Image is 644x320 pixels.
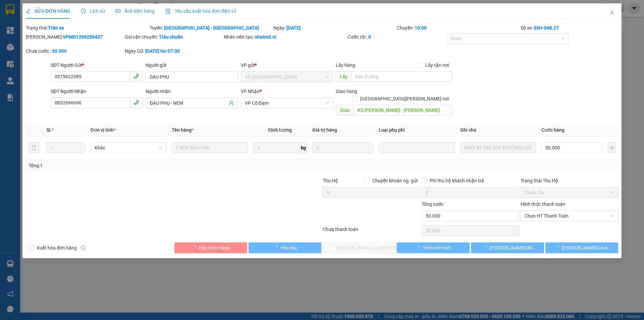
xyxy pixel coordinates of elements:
[29,162,249,169] div: Tổng: 1
[241,61,333,69] div: VP gửi
[172,142,248,153] input: VD: Bàn, Ghế
[396,24,520,32] div: Chuyến:
[471,242,544,253] button: [PERSON_NAME] đổi
[534,25,559,31] b: 38H-048.27
[415,25,427,31] b: 10:00
[125,33,222,41] div: Gói vận chuyển:
[52,48,67,54] b: 50.000
[164,25,259,31] b: [GEOGRAPHIC_DATA] - [GEOGRAPHIC_DATA]
[133,74,139,79] span: phone
[368,34,371,40] b: 0
[336,71,351,82] span: Lấy
[422,201,444,207] span: Tổng cước
[609,10,615,15] span: close
[460,142,536,153] input: Ghi Chú
[46,127,52,133] span: SL
[159,34,183,40] b: Tiêu chuẩn
[351,71,452,82] input: Dọc đường
[397,242,470,253] button: Thêm ĐH mới
[26,9,31,13] span: edit
[51,61,143,69] div: SĐT Người Gửi
[149,24,273,32] div: Tuyến:
[562,244,609,252] span: [PERSON_NAME] và In
[525,187,614,197] span: Chưa thu
[336,105,354,116] span: Giao
[608,142,615,153] button: plus
[199,244,230,252] span: Hủy Đơn Hàng
[34,244,79,252] span: Xuất hóa đơn hàng
[376,124,457,137] th: Loại phụ phí
[145,48,180,54] b: [DATE] lúc 07:30
[81,9,86,13] span: clock-circle
[174,242,247,253] button: Hủy Đơn Hàng
[312,127,337,133] span: Giá trị hàng
[273,24,396,32] div: Ngày:
[323,178,338,183] span: Thu Hộ
[29,142,39,153] button: delete
[280,244,297,252] span: Yêu cầu
[554,245,562,250] span: loading
[545,242,618,253] button: [PERSON_NAME] và In
[322,226,421,237] div: Chưa thanh toán
[490,244,533,252] span: [PERSON_NAME] đổi
[146,61,238,69] div: Người gửi
[81,245,86,250] span: info-circle
[25,24,149,32] div: Trạng thái:
[520,24,619,32] div: Số xe:
[192,245,199,250] span: loading
[323,242,395,253] button: [PERSON_NAME] và [PERSON_NAME] hàng
[245,72,329,82] span: VP Mỹ Đình
[91,127,116,133] span: Đơn vị tính
[273,245,280,250] span: loading
[116,8,155,14] span: Ảnh kiện hàng
[249,242,321,253] button: Yêu cầu
[286,25,301,31] b: [DATE]
[26,47,123,55] div: Chưa cước :
[358,95,452,102] span: [GEOGRAPHIC_DATA][PERSON_NAME] nơi
[63,34,103,40] b: VPMD1209250437
[224,33,346,41] div: Nhân viên tạo:
[423,61,452,69] span: Lấy tận nơi
[521,201,565,207] label: Hình thức thanh toán
[354,105,452,116] input: Dọc đường
[541,127,565,133] span: Cước hàng
[521,177,618,184] div: Trạng thái Thu Hộ
[300,142,307,153] span: kg
[370,177,420,184] span: Chuyển khoản ng. gửi
[133,100,139,105] span: phone
[336,62,355,68] span: Lấy hàng
[172,127,194,133] span: Tên hàng
[48,25,64,31] b: Trên xe
[482,245,490,250] span: loading
[51,88,143,95] div: SĐT Người Nhận
[116,9,120,13] span: picture
[165,9,171,14] img: icon
[255,34,276,40] b: nhatmd.ct
[241,89,260,94] span: VP Nhận
[125,47,222,55] div: Ngày GD:
[245,98,329,108] span: VP Cổ Đạm
[95,143,162,153] span: Khác
[165,8,236,14] span: Yêu cầu xuất hóa đơn điện tử
[603,3,622,22] button: Close
[347,33,445,41] div: Cước rồi :
[268,127,292,133] span: Định lượng
[415,245,423,250] span: loading
[312,142,373,153] input: 0
[229,100,234,106] span: user-add
[81,8,105,14] span: Lịch sử
[525,211,614,221] span: Chọn HT Thanh Toán
[458,124,539,137] th: Ghi chú
[26,8,70,14] span: SỬA ĐƠN HÀNG
[146,88,238,95] div: Người nhận
[423,244,451,252] span: Thêm ĐH mới
[26,33,123,41] div: [PERSON_NAME]:
[336,89,357,94] span: Giao hàng
[427,177,487,184] span: Phí thu hộ khách nhận trả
